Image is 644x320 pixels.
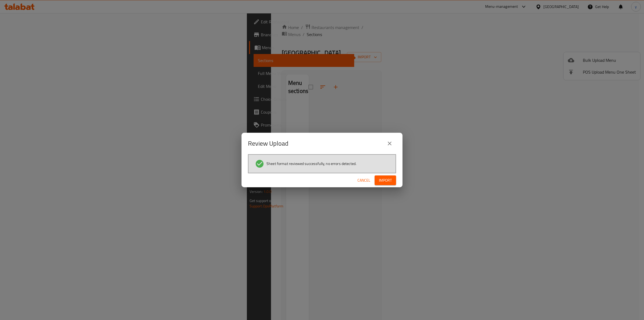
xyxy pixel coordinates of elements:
h2: Review Upload [248,139,288,148]
button: close [383,137,396,150]
span: Cancel [357,177,370,184]
button: Import [375,175,396,185]
button: Cancel [355,175,372,185]
span: Import [379,177,392,184]
span: Sheet format reviewed successfully, no errors detected. [266,161,356,166]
